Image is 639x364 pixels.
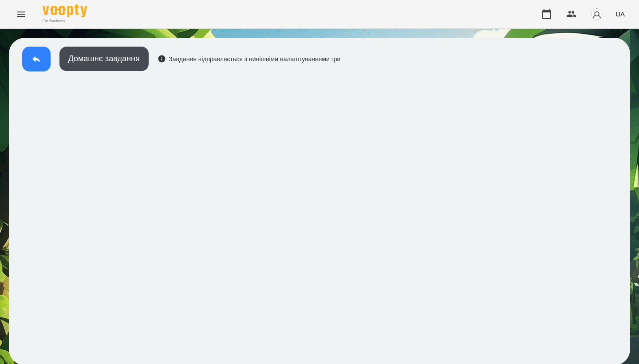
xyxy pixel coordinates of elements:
button: Menu [11,4,32,25]
button: Домашнє завдання [59,47,149,71]
div: Завдання відправляється з нинішніми налаштуваннями гри [158,55,341,63]
img: Voopty Logo [43,4,87,17]
button: UA [612,6,628,22]
img: avatar_s.png [591,8,603,20]
span: UA [615,9,625,19]
span: For Business [43,18,87,24]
